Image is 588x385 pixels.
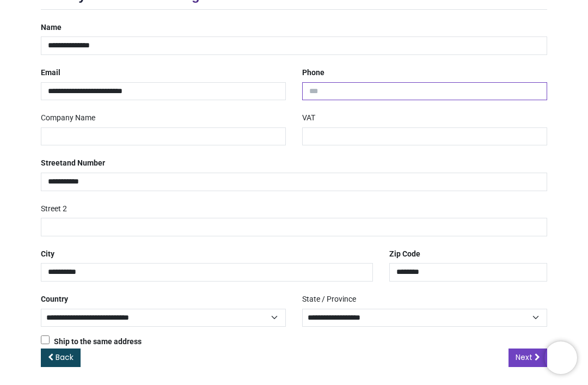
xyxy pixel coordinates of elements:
a: Back [41,349,81,367]
label: VAT [302,109,315,127]
iframe: Brevo live chat [544,341,577,374]
label: Ship to the same address [41,335,142,347]
label: Street 2 [41,200,67,218]
label: Name [41,19,62,37]
label: Country [41,290,68,309]
span: Back [56,352,73,363]
label: City [41,245,54,264]
a: Next [509,349,547,367]
label: Company Name [41,109,95,127]
span: and Number [63,158,105,167]
label: Phone [302,64,324,82]
label: State / Province [302,290,356,309]
label: Zip Code [389,245,420,264]
input: Ship to the same address [41,335,50,344]
label: Email [41,64,60,82]
label: Street [41,154,105,173]
span: Next [516,352,532,363]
